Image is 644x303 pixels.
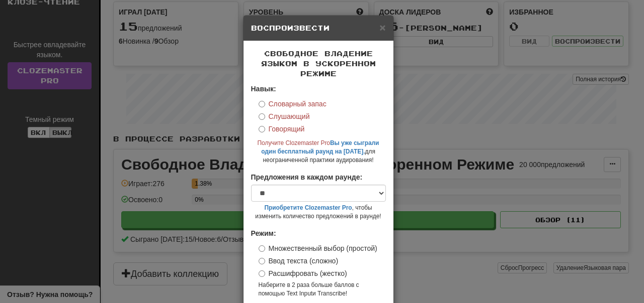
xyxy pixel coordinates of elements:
[259,245,265,252] input: Множественный выбор (простой)
[379,22,385,33] button: Закрыть
[259,258,265,264] input: Ввод текста (сложно)
[259,113,265,120] input: Слушающий
[259,111,310,121] label: Слушающий
[259,124,305,134] label: Говорящий
[259,126,265,132] input: Говорящий
[251,172,363,182] label: Предложения в каждом раунде:
[259,243,377,253] label: Множественный выбор (простой)
[261,49,376,78] span: Свободное Владение языком В Ускоренном Режиме
[259,281,386,298] small: Наберите в 2 раза больше баллов с помощью Text Input и Transcribe !
[251,139,386,165] small: для неограниченной практики аудирования!
[259,99,327,109] label: Словарный запас
[259,256,339,266] label: Ввод текста (сложно)
[259,268,347,278] label: Расшифровать (жестко)
[251,23,386,33] h5: Воспроизвести
[259,270,265,277] input: Расшифровать (жестко)
[264,204,352,211] a: Приобретите Clozemaster Pro
[259,101,265,107] input: Словарный запас
[251,229,276,237] strong: Режим:
[251,204,386,221] small: , чтобы изменить количество предложений в раунде!
[251,85,276,93] strong: Навык:
[258,139,330,146] span: Получите Clozemaster Pro
[379,22,385,33] span: ×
